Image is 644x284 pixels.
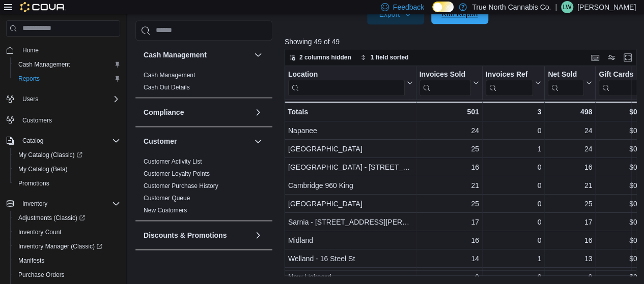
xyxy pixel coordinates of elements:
div: 16 [419,161,479,173]
div: New Liskeard [288,271,413,283]
div: 16 [419,234,479,246]
div: 0 [486,179,541,192]
button: Purchase Orders [10,268,124,282]
button: Customer [144,136,250,146]
span: Adjustments (Classic) [18,214,85,222]
a: Inventory Count [14,226,66,238]
button: Inventory Count [10,225,124,239]
span: Purchase Orders [14,269,120,281]
a: Promotions [14,177,53,190]
div: Cambridge 960 King [288,179,413,192]
div: 0 [486,198,541,210]
button: Customers [2,112,124,127]
div: 1 [486,143,541,155]
span: Inventory Count [18,228,62,236]
span: 1 field sorted [371,53,409,61]
span: Customers [22,116,52,124]
a: Customer Loyalty Points [144,170,210,177]
a: Home [18,44,43,56]
span: Inventory [22,200,47,208]
span: Inventory [18,198,120,210]
div: 498 [548,106,592,118]
span: Inventory Manager (Classic) [14,240,120,253]
p: Showing 49 of 49 [285,37,640,47]
a: Cash Management [14,58,74,71]
div: 3 [486,106,541,118]
div: 24 [419,124,479,137]
button: My Catalog (Beta) [10,162,124,176]
h3: Compliance [144,107,184,117]
a: Purchase Orders [14,269,69,281]
a: Customer Queue [144,195,190,202]
span: LW [563,1,571,13]
button: Invoices Sold [419,70,479,96]
div: 24 [548,124,592,137]
p: | [555,1,557,13]
span: Home [18,44,120,56]
button: Discounts & Promotions [252,229,264,241]
span: Cash Management [14,58,120,71]
button: 1 field sorted [356,51,413,64]
span: New Customers [144,206,187,214]
span: Manifests [18,257,44,265]
a: New Customers [144,207,187,214]
div: 17 [419,216,479,228]
h3: Cash Management [144,50,207,60]
div: 0 [486,271,541,283]
button: Inventory [18,198,51,210]
button: Catalog [2,134,124,148]
a: Inventory Manager (Classic) [14,240,106,253]
button: Compliance [252,106,264,118]
div: 21 [548,179,592,192]
span: Customer Queue [144,194,190,202]
span: Adjustments (Classic) [14,212,120,224]
div: 9 [548,271,592,283]
button: Compliance [144,107,250,117]
span: Customer Activity List [144,157,202,166]
div: 9 [419,271,479,283]
button: Display options [605,51,618,64]
button: Users [18,93,42,105]
div: 1 [486,253,541,265]
span: My Catalog (Classic) [14,149,120,161]
div: Invoices Ref [486,70,533,96]
button: Catalog [18,135,47,147]
div: Welland - 16 Steel St [288,253,413,265]
button: Inventory [2,197,124,211]
span: My Catalog (Classic) [18,151,82,159]
div: Sarnia - [STREET_ADDRESS][PERSON_NAME] [288,216,413,228]
button: Users [2,92,124,106]
a: Adjustments (Classic) [14,212,89,224]
h3: Discounts & Promotions [144,230,227,240]
span: Users [18,93,120,105]
a: Cash Management [144,72,195,79]
div: 24 [548,143,592,155]
span: Purchase Orders [18,271,65,279]
button: Customer [252,135,264,147]
span: Inventory Count [14,226,120,238]
button: 2 columns hidden [285,51,355,64]
a: Reports [14,73,44,85]
div: Location [288,70,405,96]
span: Reports [18,75,40,83]
div: 16 [548,161,592,173]
a: Customers [18,114,56,127]
span: Inventory Manager (Classic) [18,242,102,250]
a: Inventory Manager (Classic) [10,239,124,254]
div: 25 [548,198,592,210]
button: Manifests [10,254,124,268]
button: Location [288,70,413,96]
p: True North Cannabis Co. [472,1,551,13]
a: My Catalog (Classic) [10,148,124,162]
button: Home [2,43,124,57]
h3: Customer [144,136,177,146]
span: Customers [18,113,120,126]
div: Customer [135,155,272,220]
button: Invoices Ref [486,70,541,96]
span: My Catalog (Beta) [14,163,120,175]
div: Net Sold [548,70,584,80]
div: 25 [419,198,479,210]
span: Cash Management [144,71,195,79]
span: Home [22,46,39,54]
div: 21 [419,179,479,192]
